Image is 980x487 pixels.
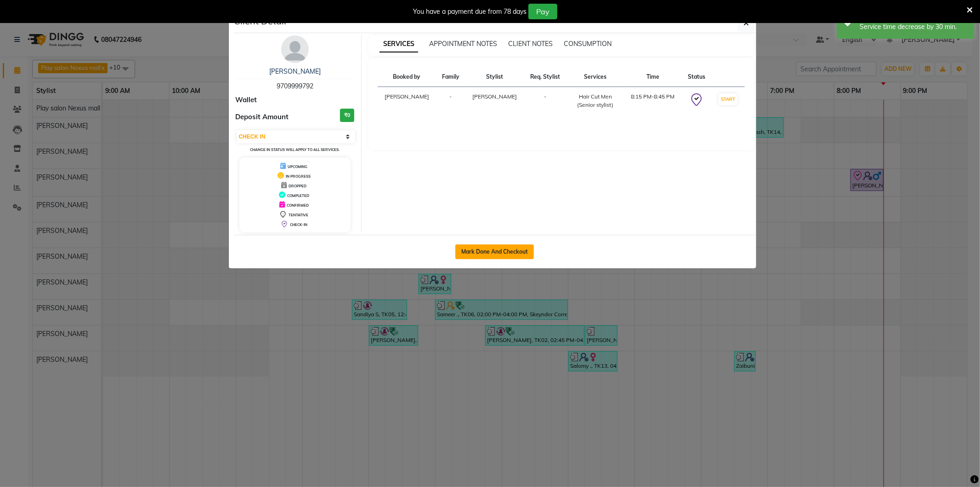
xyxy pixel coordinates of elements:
[436,67,466,87] th: Family
[378,67,436,87] th: Booked by
[681,67,711,87] th: Status
[287,203,309,208] span: CONFIRMED
[455,244,534,259] button: Mark Done And Checkout
[508,40,553,48] span: CLIENT NOTES
[340,109,354,122] h3: ₹0
[250,147,340,152] small: Change in status will apply to all services.
[236,112,289,122] span: Deposit Amount
[413,7,527,17] div: You have a payment due from 78 days
[436,87,466,115] td: -
[624,67,682,87] th: Time
[289,184,306,188] span: DROPPED
[287,193,309,198] span: COMPLETED
[524,87,566,115] td: -
[466,67,524,87] th: Stylist
[380,36,418,52] span: SERVICES
[624,87,682,115] td: 8:15 PM-8:45 PM
[429,40,497,48] span: APPOINTMENT NOTES
[290,222,307,227] span: CHECK-IN
[286,174,311,179] span: IN PROGRESS
[236,95,257,105] span: Wallet
[860,22,968,32] div: Service time decrease by 30 min.
[564,40,612,48] span: CONSUMPTION
[472,93,517,100] span: [PERSON_NAME]
[281,35,309,63] img: avatar
[719,93,737,105] button: START
[269,67,321,75] a: [PERSON_NAME]
[566,67,624,87] th: Services
[289,213,308,217] span: TENTATIVE
[378,87,436,115] td: [PERSON_NAME]
[528,4,557,19] button: Pay
[288,164,307,169] span: UPCOMING
[277,82,313,90] span: 9709999792
[524,67,566,87] th: Req. Stylist
[572,93,619,109] div: Hair Cut Men (Senior stylist)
